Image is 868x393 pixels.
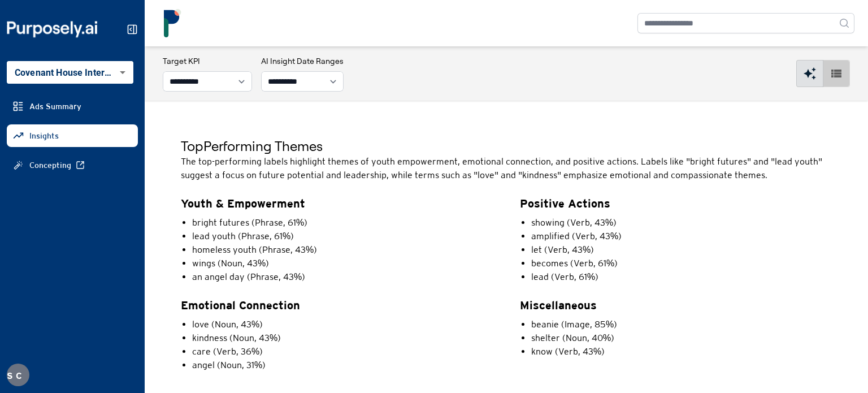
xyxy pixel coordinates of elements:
[531,216,832,230] li: showing (Verb, 43%)
[520,299,597,312] strong: Miscellaneous
[192,345,493,359] li: care (Verb, 36%)
[181,197,305,210] strong: Youth & Empowerment
[181,155,832,182] p: The top-performing labels highlight themes of youth empowerment, emotional connection, and positi...
[192,331,493,345] li: kindness (Noun, 43%)
[261,55,344,67] h3: AI Insight Date Ranges
[192,230,493,243] li: lead youth (Phrase, 61%)
[192,270,493,284] li: an angel day (Phrase, 43%)
[29,101,81,112] span: Ads Summary
[531,257,832,270] li: becomes (Verb, 61%)
[29,130,59,141] span: Insights
[7,61,133,84] div: Covenant House International
[181,137,832,155] h5: Top Performing Themes
[7,364,29,386] button: SC
[192,243,493,257] li: homeless youth (Phrase, 43%)
[29,159,71,171] span: Concepting
[531,270,832,284] li: lead (Verb, 61%)
[7,124,138,147] a: Insights
[520,197,610,210] strong: Positive Actions
[7,154,138,176] a: Concepting
[192,359,493,372] li: angel (Noun, 31%)
[7,364,29,386] div: S C
[531,345,832,359] li: know (Verb, 43%)
[192,318,493,331] li: love (Noun, 43%)
[531,318,832,331] li: beanie (Image, 85%)
[192,216,493,230] li: bright futures (Phrase, 61%)
[192,257,493,270] li: wings (Noun, 43%)
[158,9,186,37] img: logo
[7,95,138,118] a: Ads Summary
[531,243,832,257] li: let (Verb, 43%)
[531,230,832,243] li: amplified (Verb, 43%)
[163,55,252,67] h3: Target KPI
[531,331,832,345] li: shelter (Noun, 40%)
[181,299,300,312] strong: Emotional Connection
